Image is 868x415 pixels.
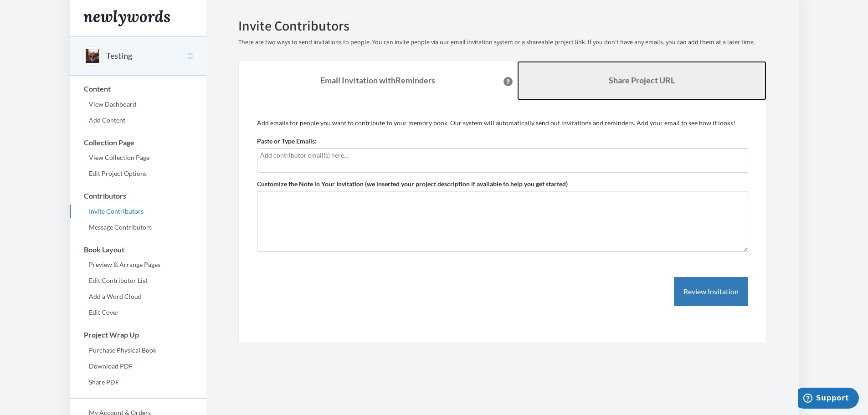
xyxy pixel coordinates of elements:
[70,375,206,389] a: Share PDF
[238,18,767,33] h2: Invite Contributors
[70,290,206,303] a: Add a Word Cloud
[70,192,206,200] h3: Contributors
[257,137,317,146] label: Paste or Type Emails:
[70,97,206,111] a: View Dashboard
[70,113,206,127] a: Add Content
[674,277,748,307] button: Review Invitation
[257,118,748,128] p: Add emails for people you want to contribute to your memory book. Our system will automatically s...
[106,50,132,62] button: Testing
[70,205,206,218] a: Invite Contributors
[70,151,206,164] a: View Collection Page
[70,274,206,287] a: Edit Contributor List
[320,75,435,85] strong: Email Invitation with Reminders
[70,138,206,147] h3: Collection Page
[70,343,206,357] a: Purchase Physical Book
[260,150,745,160] input: Add contributor email(s) here...
[257,179,568,189] label: Customize the Note in Your Invitation (we inserted your project description if available to help ...
[70,258,206,272] a: Preview & Arrange Pages
[70,359,206,373] a: Download PDF
[70,306,206,319] a: Edit Cover
[70,220,206,234] a: Message Contributors
[70,246,206,254] h3: Book Layout
[798,388,859,410] iframe: Opens a widget where you can chat to one of our agents
[70,167,206,180] a: Edit Project Options
[70,331,206,339] h3: Project Wrap Up
[83,10,170,26] img: Newlywords logo
[609,75,675,85] b: Share Project URL
[70,85,206,93] h3: Content
[238,38,767,47] p: There are two ways to send invitations to people. You can invite people via our email invitation ...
